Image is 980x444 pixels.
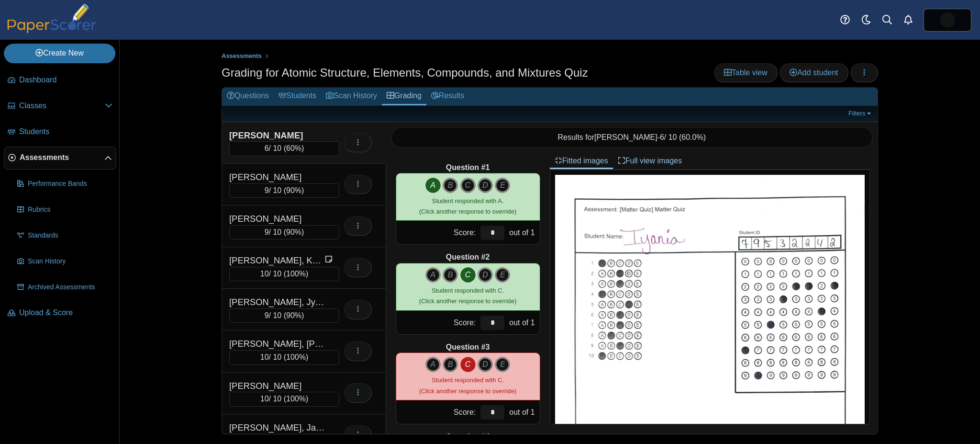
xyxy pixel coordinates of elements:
[286,186,301,194] span: 90%
[443,357,458,372] i: B
[28,205,112,215] span: Rubrics
[229,296,325,308] div: [PERSON_NAME], JyQuez
[446,162,490,173] b: Question #1
[219,50,264,62] a: Assessments
[286,353,306,361] span: 100%
[229,421,325,434] div: [PERSON_NAME], Jaquesz
[478,267,493,283] i: D
[419,376,516,394] small: (Click another response to override)
[507,400,539,424] div: out of 1
[396,400,479,424] div: Score:
[229,338,325,350] div: [PERSON_NAME], [PERSON_NAME]
[724,68,768,77] span: Table view
[286,270,306,278] span: 100%
[426,88,469,105] a: Results
[4,302,116,325] a: Upload & Score
[19,101,105,111] span: Classes
[846,109,875,118] a: Filters
[286,395,306,403] span: 100%
[229,129,325,142] div: [PERSON_NAME]
[432,287,504,294] span: Student responded with C.
[28,179,112,189] span: Performance Bands
[229,350,339,364] div: / 10 ( )
[222,88,274,105] a: Questions
[229,380,325,392] div: [PERSON_NAME]
[4,26,100,34] a: PaperScorer
[260,395,269,403] span: 10
[898,10,919,31] a: Alerts
[443,178,458,193] i: B
[495,357,510,372] i: E
[550,153,613,169] a: Fitted images
[446,252,490,262] b: Question #2
[391,127,873,148] div: Results for - / 10 ( )
[425,357,441,372] i: A
[286,144,301,152] span: 60%
[432,197,503,205] span: Student responded with A.
[28,231,112,240] span: Standards
[443,267,458,283] i: B
[594,133,657,141] span: [PERSON_NAME]
[382,88,426,105] a: Grading
[478,178,493,193] i: D
[286,228,301,236] span: 90%
[507,221,539,244] div: out of 1
[940,12,955,28] span: Jasmine McNair
[478,357,493,372] i: D
[13,172,116,195] a: Performance Bands
[924,9,971,32] a: ps.74CSeXsONR1xs8MJ
[4,95,116,118] a: Classes
[265,144,269,152] span: 6
[425,267,441,283] i: A
[790,68,838,77] span: Add student
[460,357,476,372] i: C
[28,283,112,292] span: Archived Assessments
[714,63,778,82] a: Table view
[229,171,325,183] div: [PERSON_NAME]
[4,44,115,63] a: Create New
[460,178,476,193] i: C
[260,353,269,361] span: 10
[274,88,321,105] a: Students
[229,183,339,198] div: / 10 ( )
[419,287,516,305] small: (Click another response to override)
[419,197,516,215] small: (Click another response to override)
[20,152,104,163] span: Assessments
[13,250,116,273] a: Scan History
[229,213,325,225] div: [PERSON_NAME]
[425,178,441,193] i: A
[229,225,339,239] div: / 10 ( )
[260,270,269,278] span: 10
[265,186,269,194] span: 9
[396,221,479,244] div: Score:
[229,392,339,406] div: / 10 ( )
[19,126,112,137] span: Students
[13,224,116,247] a: Standards
[19,307,112,318] span: Upload & Score
[13,276,116,299] a: Archived Assessments
[396,311,479,334] div: Score:
[4,147,116,170] a: Assessments
[229,254,325,267] div: [PERSON_NAME], Keiyalah
[4,121,116,144] a: Students
[265,228,269,236] span: 9
[432,376,504,384] span: Student responded with C.
[460,267,476,283] i: C
[660,133,664,141] span: 6
[507,311,539,334] div: out of 1
[229,141,339,156] div: / 10 ( )
[229,267,339,281] div: / 10 ( )
[940,12,955,28] img: ps.74CSeXsONR1xs8MJ
[229,308,339,323] div: / 10 ( )
[19,75,112,85] span: Dashboard
[286,311,301,319] span: 90%
[780,63,848,82] a: Add student
[265,311,269,319] span: 9
[495,267,510,283] i: E
[446,432,490,442] b: Question #4
[495,178,510,193] i: E
[4,69,116,92] a: Dashboard
[28,257,112,266] span: Scan History
[222,52,262,59] span: Assessments
[681,133,703,141] span: 60.0%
